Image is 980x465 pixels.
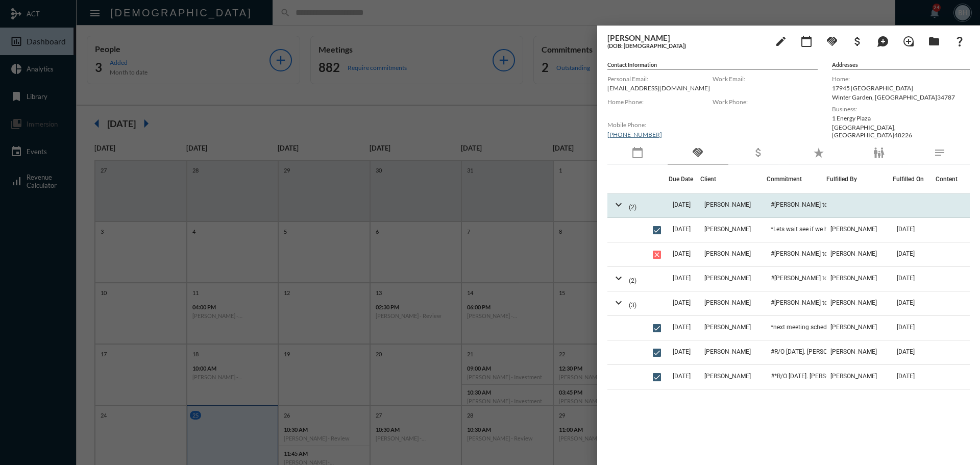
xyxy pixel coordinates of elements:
[692,146,704,159] mat-icon: handshake
[629,277,636,284] span: (2)
[704,373,751,380] span: [PERSON_NAME]
[673,348,691,355] span: [DATE]
[704,226,751,233] span: [PERSON_NAME]
[607,98,713,106] label: Home Phone:
[873,31,893,51] button: Add Mention
[934,146,946,159] mat-icon: notes
[612,272,625,284] mat-icon: expand_more
[930,165,970,193] th: Content
[673,201,691,208] span: [DATE]
[830,275,877,282] span: [PERSON_NAME]
[800,35,813,47] mat-icon: calendar_today
[826,165,893,193] th: Fulfilled By
[713,75,818,83] label: Work Email:
[830,324,877,331] span: [PERSON_NAME]
[673,324,691,331] span: [DATE]
[928,35,940,47] mat-icon: folder
[873,146,885,159] mat-icon: family_restroom
[830,373,877,380] span: [PERSON_NAME]
[704,250,751,257] span: [PERSON_NAME]
[631,146,644,159] mat-icon: calendar_today
[752,146,765,159] mat-icon: attach_money
[830,250,877,257] span: [PERSON_NAME]
[775,35,787,47] mat-icon: edit
[897,324,915,331] span: [DATE]
[897,397,915,404] span: [DATE]
[897,348,915,355] span: [DATE]
[704,324,751,331] span: [PERSON_NAME]
[669,165,700,193] th: Due Date
[673,226,691,233] span: [DATE]
[897,226,915,233] span: [DATE]
[704,201,751,208] span: [PERSON_NAME]
[953,35,966,47] mat-icon: question_mark
[897,373,915,380] span: [DATE]
[897,275,915,282] span: [DATE]
[704,299,751,306] span: [PERSON_NAME]
[771,201,873,208] span: #[PERSON_NAME] to reach out if we have not heard from him by [DATE]. Email sent 8/25
[629,302,636,309] span: (3)
[607,42,766,49] h5: (DOB: [DEMOGRAPHIC_DATA])
[771,226,873,233] span: *Lets wait see if we hear from him ...if not email [DATE] to re-schedule
[607,75,713,83] label: Personal Email:
[673,373,691,380] span: [DATE]
[832,105,970,113] label: Business:
[949,31,970,51] button: What If?
[897,299,915,306] span: [DATE]
[771,31,791,51] button: edit person
[771,250,873,257] span: #[PERSON_NAME] to email [DATE] for [PERSON_NAME]'s decision. Email sent 5/29, 6/21, 8/1
[897,250,915,257] span: [DATE]
[832,84,970,92] p: 17945 [GEOGRAPHIC_DATA]
[924,31,944,51] button: Archives
[902,35,915,47] mat-icon: loupe
[832,114,970,122] p: 1 Energy Plaza
[704,275,751,282] span: [PERSON_NAME]
[771,299,873,306] span: #[PERSON_NAME] to R/O [DATE] (see notes)
[813,146,825,159] mat-icon: star_rate
[832,93,970,101] p: Winter Garden , [GEOGRAPHIC_DATA] 34787
[771,348,873,355] span: #R/O [DATE]. [PERSON_NAME] to contact [PERSON_NAME] on [DATE]. [PERSON_NAME] is Handling
[607,121,713,129] label: Mobile Phone:
[673,275,691,282] span: [DATE]
[673,397,691,404] span: [DATE]
[893,165,930,193] th: Fulfilled On
[704,348,751,355] span: [PERSON_NAME]
[713,98,818,106] label: Work Phone:
[877,35,889,47] mat-icon: maps_ugc
[826,35,838,47] mat-icon: handshake
[830,226,877,233] span: [PERSON_NAME]
[612,297,625,309] mat-icon: expand_more
[629,204,636,211] span: (2)
[771,397,873,404] span: *email [PERSON_NAME] to schedule next meeting for September. 1st email sent 7/27
[898,31,919,51] button: Add Introduction
[830,397,877,404] span: [PERSON_NAME]
[700,165,767,193] th: Client
[851,35,864,47] mat-icon: attach_money
[607,84,713,92] p: [EMAIL_ADDRESS][DOMAIN_NAME]
[832,61,970,70] h5: Addresses
[830,299,877,306] span: [PERSON_NAME]
[847,31,868,51] button: Add Business
[767,165,826,193] th: Commitment
[704,397,751,404] span: [PERSON_NAME]
[673,250,691,257] span: [DATE]
[822,31,842,51] button: Add Commitment
[612,199,625,211] mat-icon: expand_more
[771,275,873,282] span: #[PERSON_NAME] to email [DATE] for [PERSON_NAME]'s decision. Email sent 5/29, 6/21 (see notes)
[607,33,766,42] h3: [PERSON_NAME]
[771,373,873,380] span: #*R/O [DATE]. [PERSON_NAME] to contact [PERSON_NAME] on [DATE]. REMINDER SENT10/2
[673,299,691,306] span: [DATE]
[830,348,877,355] span: [PERSON_NAME]
[607,61,818,70] h5: Contact Information
[607,131,662,138] a: [PHONE_NUMBER]
[796,31,817,51] button: Add meeting
[832,75,970,83] label: Home:
[832,124,970,139] p: [GEOGRAPHIC_DATA] , [GEOGRAPHIC_DATA] 48226
[771,324,873,331] span: *next meeting scheduled for [DATE] Noon. DONE - Send LINK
